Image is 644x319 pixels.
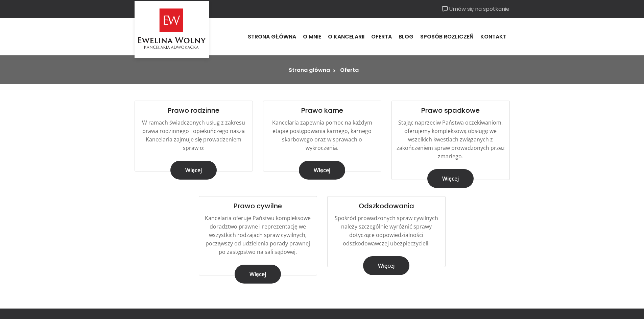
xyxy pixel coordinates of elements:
h4: Prawo cywilne [199,196,317,210]
a: Blog [395,28,417,46]
a: Więcej [363,256,409,275]
a: O mnie [300,28,325,46]
p: W ramach świadczonych usług z zakresu prawa rodzinnego i opiekuńczego nasza Kancelaria zajmuje si... [138,118,250,152]
a: Kontakt [477,28,510,46]
h4: Prawo rodzinne [135,101,253,114]
h4: Prawo karne [263,101,381,114]
p: Kancelaria oferuje Państwu kompleksowe doradztwo prawne i reprezentację we wszystkich rodzajach s... [202,214,314,256]
a: Oferta [368,28,395,46]
p: Stając naprzeciw Państwa oczekiwaniom, oferujemy kompleksową obsługę we wszelkich kwestiach związ... [395,118,507,161]
a: Sposób rozliczeń [417,28,477,46]
a: Więcej [170,161,217,180]
a: Umów się na spotkanie [442,5,510,13]
a: Więcej [427,169,474,188]
h4: Prawo spadkowe [392,101,509,114]
a: Strona główna [289,66,330,74]
p: Kancelaria zapewnia pomoc na każdym etapie postępowania karnego, karnego skarbowego oraz w sprawa... [266,118,378,152]
a: Strona główna [244,28,300,46]
li: Oferta [340,66,359,74]
a: Więcej [299,161,345,180]
a: Więcej [235,265,281,284]
p: Spośród prowadzonych spraw cywilnych należy szczególnie wyróżnić sprawy dotyczące odpowiedzialnoś... [330,214,443,248]
a: O kancelarii [325,28,368,46]
h4: Odszkodowania [328,196,445,210]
